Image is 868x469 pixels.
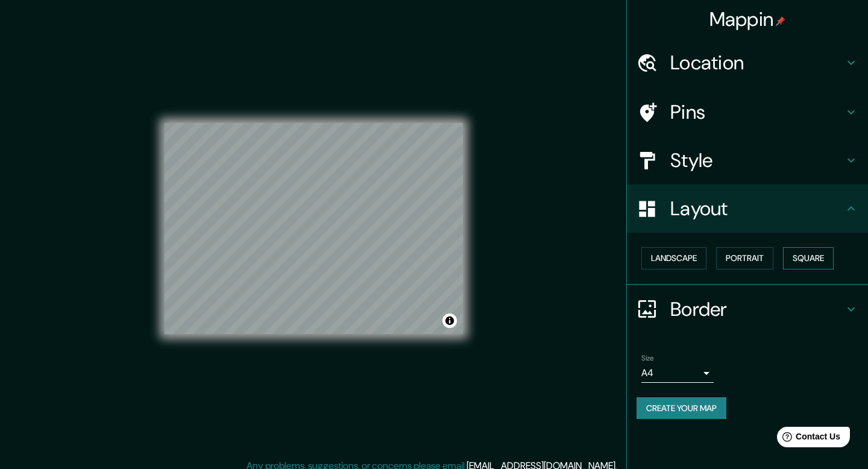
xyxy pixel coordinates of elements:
iframe: Help widget launcher [761,422,855,456]
button: Create your map [637,397,726,420]
img: pin-icon.png [776,16,785,26]
h4: Border [670,297,844,321]
div: Layout [627,184,868,233]
button: Portrait [716,247,773,269]
button: Landscape [641,247,706,269]
h4: Mappin [709,7,786,31]
button: Square [783,247,834,269]
button: Toggle attribution [442,313,457,328]
div: Border [627,285,868,333]
label: Size [641,353,654,363]
h4: Pins [670,100,844,124]
h4: Layout [670,197,844,221]
div: A4 [641,364,714,383]
canvas: Map [165,123,463,334]
h4: Location [670,51,844,75]
div: Pins [627,88,868,136]
h4: Style [670,148,844,172]
div: Location [627,39,868,87]
div: Style [627,136,868,184]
